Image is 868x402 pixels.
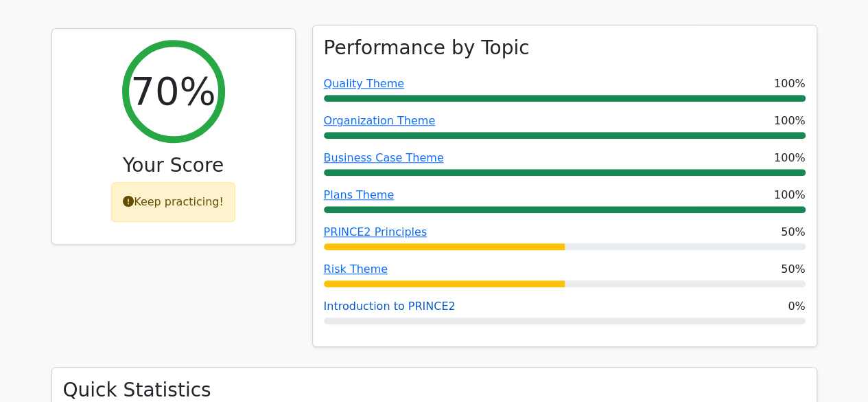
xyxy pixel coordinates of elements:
span: 50% [781,261,806,278]
h3: Quick Statistics [63,379,806,402]
span: 100% [774,113,806,129]
a: Organization Theme [324,114,436,127]
h2: 70% [130,68,215,114]
div: Keep practicing! [111,182,235,222]
span: 50% [781,224,806,241]
a: PRINCE2 Principles [324,225,427,238]
span: 100% [774,187,806,203]
a: Business Case Theme [324,151,444,164]
a: Introduction to PRINCE2 [324,300,456,313]
a: Quality Theme [324,77,404,90]
h3: Your Score [63,154,284,177]
a: Plans Theme [324,188,395,201]
a: Risk Theme [324,263,388,276]
span: 100% [774,76,806,92]
span: 100% [774,150,806,166]
span: 0% [788,298,805,315]
h3: Performance by Topic [324,36,530,60]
